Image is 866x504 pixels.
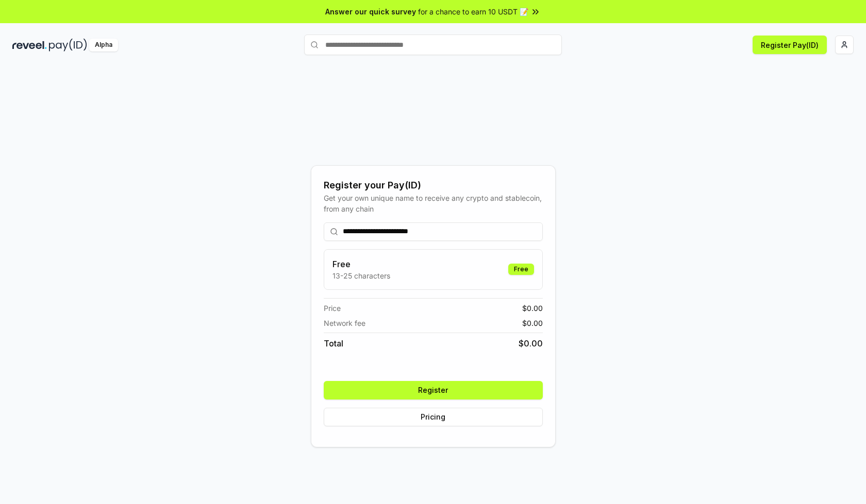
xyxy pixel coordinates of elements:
span: for a chance to earn 10 USDT 📝 [418,6,528,17]
span: Total [324,337,343,350]
button: Register Pay(ID) [753,36,827,54]
span: Answer our quick survey [325,6,416,17]
span: $ 0.00 [522,303,543,314]
div: Get your own unique name to receive any crypto and stablecoin, from any chain [324,193,543,214]
button: Register [324,381,543,399]
button: Pricing [324,408,543,426]
p: 13-25 characters [332,270,390,281]
img: reveel_dark [12,39,47,51]
h3: Free [332,258,390,270]
div: Free [508,264,534,275]
span: Network fee [324,318,365,328]
span: Price [324,303,341,314]
div: Register your Pay(ID) [324,178,543,193]
span: $ 0.00 [522,318,543,328]
span: $ 0.00 [519,337,543,350]
div: Alpha [89,39,118,51]
img: pay_id [49,39,87,51]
